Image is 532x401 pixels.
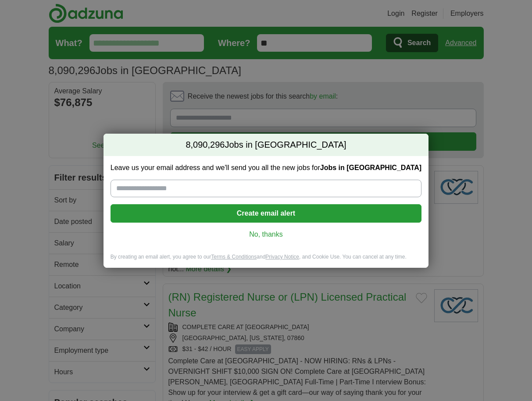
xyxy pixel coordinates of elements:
label: Leave us your email address and we'll send you all the new jobs for [111,163,421,173]
div: By creating an email alert, you agree to our and , and Cookie Use. You can cancel at any time. [104,253,428,268]
h2: Jobs in [GEOGRAPHIC_DATA] [104,134,428,156]
a: No, thanks [118,230,414,239]
strong: Jobs in [GEOGRAPHIC_DATA] [320,164,421,171]
a: Privacy Notice [265,254,299,260]
a: Terms & Conditions [211,254,257,260]
button: Create email alert [111,204,421,223]
span: 8,090,296 [186,139,225,151]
